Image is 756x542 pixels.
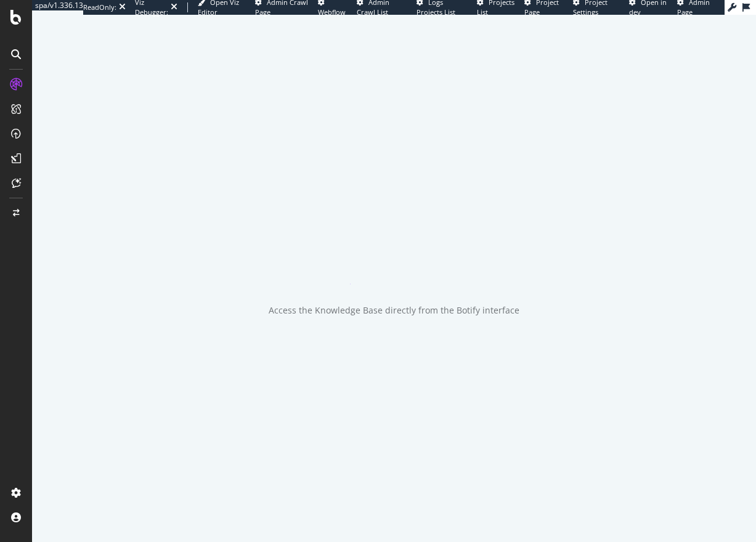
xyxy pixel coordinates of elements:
div: Access the Knowledge Base directly from the Botify interface [269,304,519,317]
div: ReadOnly: [83,2,116,12]
div: animation [350,240,439,285]
span: Webflow [318,7,346,17]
